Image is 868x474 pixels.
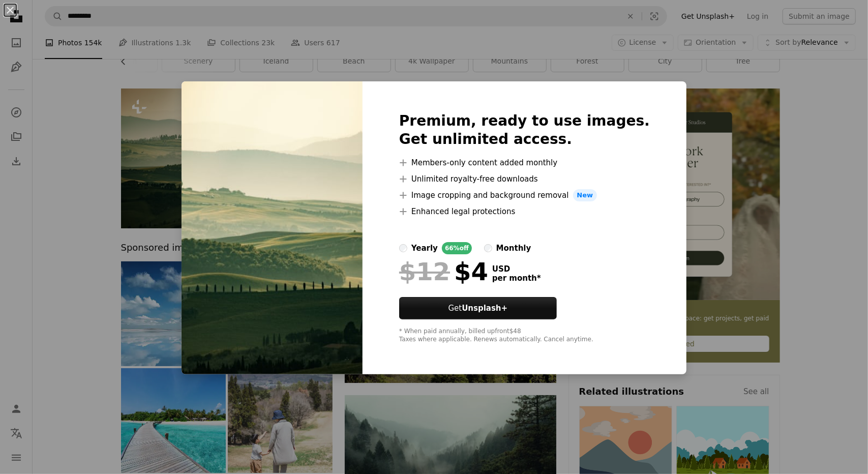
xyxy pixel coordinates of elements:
h2: Premium, ready to use images. Get unlimited access. [399,112,650,149]
span: USD [492,264,541,274]
span: per month * [492,274,541,283]
span: $12 [399,258,450,285]
div: * When paid annually, billed upfront $48 Taxes where applicable. Renews automatically. Cancel any... [399,328,650,344]
strong: Unsplash+ [462,304,507,313]
button: GetUnsplash+ [399,297,557,319]
li: Unlimited royalty-free downloads [399,173,650,185]
div: monthly [496,242,531,254]
input: monthly [484,244,492,252]
div: 66% off [442,242,472,254]
input: yearly66%off [399,244,407,252]
li: Image cropping and background removal [399,189,650,201]
span: New [573,189,597,201]
div: yearly [411,242,438,254]
img: premium_photo-1676496046182-356a6a0ed002 [182,81,363,374]
li: Members-only content added monthly [399,157,650,169]
div: $4 [399,258,488,285]
li: Enhanced legal protections [399,205,650,218]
